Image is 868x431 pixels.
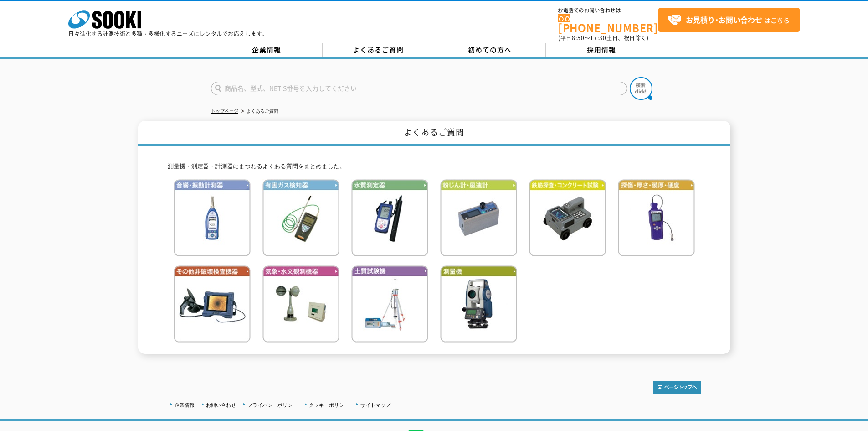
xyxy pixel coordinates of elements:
[211,82,627,95] input: 商品名、型式、NETIS番号を入力してください
[206,402,236,408] a: お問い合わせ
[360,402,390,408] a: サイトマップ
[468,45,512,55] span: 初めての方へ
[211,109,238,114] a: トップページ
[434,43,546,57] a: 初めての方へ
[351,179,428,256] img: 水質測定器
[630,77,652,100] img: btn_search.png
[546,43,657,57] a: 採用情報
[686,14,762,25] strong: お見積り･お問い合わせ
[440,179,517,256] img: 粉じん計・風速計
[211,43,323,57] a: 企業情報
[668,13,790,27] span: はこちら
[440,265,517,343] img: 測量機
[262,265,339,343] img: 気象・水文観測機器
[309,402,349,408] a: クッキーポリシー
[658,8,800,32] a: お見積り･お問い合わせはこちら
[653,381,701,394] img: トップページへ
[590,34,606,42] span: 17:30
[323,43,434,57] a: よくあるご質問
[174,179,251,256] img: 音響・振動計測器
[529,179,606,256] img: 鉄筋検査・コンクリート試験
[138,121,730,146] h1: よくあるご質問
[247,402,298,408] a: プライバシーポリシー
[168,162,701,171] p: 測量機・測定器・計測器にまつわるよくある質問をまとめました。
[558,14,658,33] a: [PHONE_NUMBER]
[558,34,648,42] span: (平日 ～ 土日、祝日除く)
[174,265,251,343] img: その他非破壊検査機器
[68,31,268,36] p: 日々進化する計測技術と多種・多様化するニーズにレンタルでお応えします。
[175,402,195,408] a: 企業情報
[240,107,278,116] li: よくあるご質問
[572,34,585,42] span: 8:50
[558,8,658,13] span: お電話でのお問い合わせは
[262,179,339,256] img: 有害ガス検知器
[618,179,695,256] img: 探傷・厚さ・膜厚・硬度
[351,265,428,343] img: 土質試験機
